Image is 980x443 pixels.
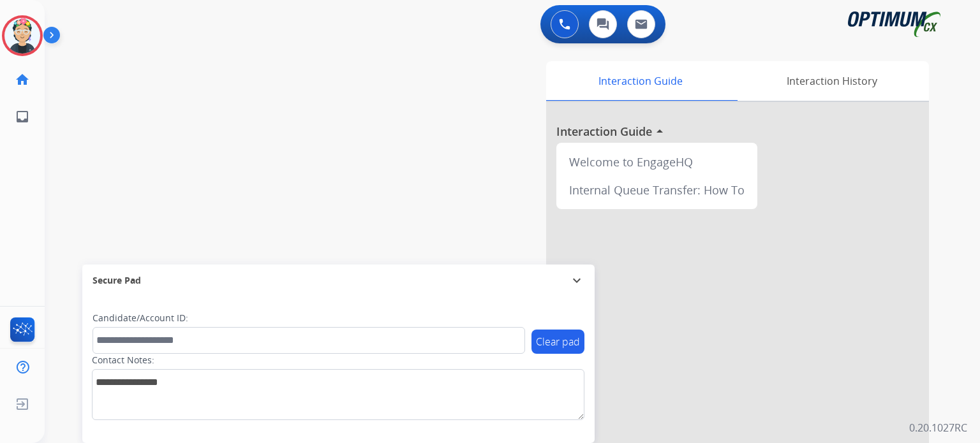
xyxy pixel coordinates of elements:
[561,148,752,176] div: Welcome to EngageHQ
[4,18,40,54] img: avatar
[92,354,154,367] label: Contact Notes:
[734,61,929,101] div: Interaction History
[909,420,967,435] p: 0.20.1027RC
[93,274,141,287] span: Secure Pad
[93,312,188,324] label: Candidate/Account ID:
[531,330,584,354] button: Clear pad
[561,176,752,204] div: Internal Queue Transfer: How To
[15,72,30,87] mat-icon: home
[15,109,30,124] mat-icon: inbox
[569,273,584,288] mat-icon: expand_more
[546,61,734,101] div: Interaction Guide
